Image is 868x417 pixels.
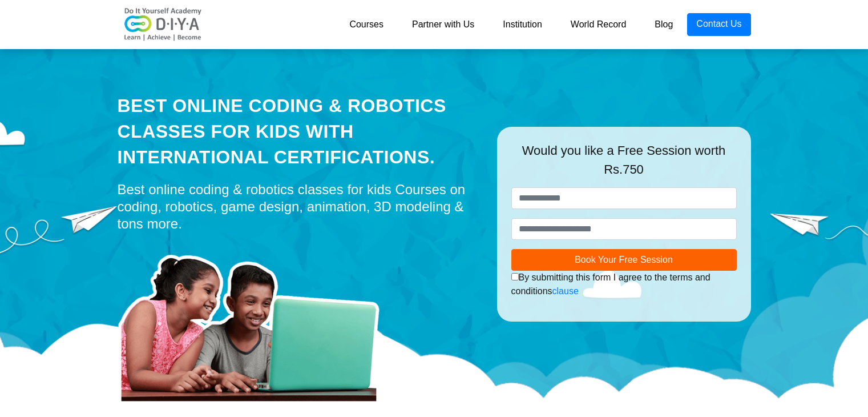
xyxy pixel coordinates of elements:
[118,93,480,170] div: Best Online Coding & Robotics Classes for kids with International Certifications.
[118,7,209,42] img: logo-v2.png
[687,13,750,36] a: Contact Us
[575,255,673,264] span: Book Your Free Session
[118,238,391,404] img: home-prod.png
[552,286,579,296] a: clause
[511,141,737,187] div: Would you like a Free Session worth Rs.750
[335,13,398,36] a: Courses
[398,13,488,36] a: Partner with Us
[556,13,641,36] a: World Record
[640,13,687,36] a: Blog
[511,271,737,298] div: By submitting this form I agree to the terms and conditions
[511,249,737,271] button: Book Your Free Session
[488,13,556,36] a: Institution
[118,181,480,232] div: Best online coding & robotics classes for kids Courses on coding, robotics, game design, animatio...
